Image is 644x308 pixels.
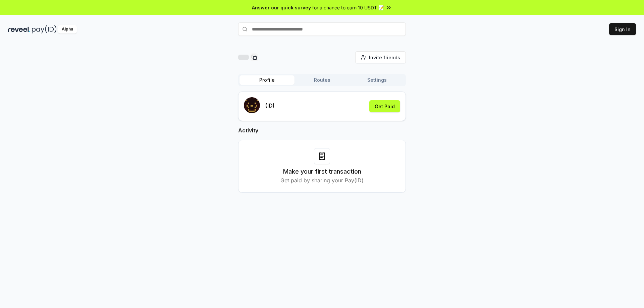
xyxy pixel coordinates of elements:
[265,102,275,110] p: (ID)
[8,25,31,34] img: reveel_dark
[369,100,400,112] button: Get Paid
[312,4,384,11] span: for a chance to earn 10 USDT 📝
[350,75,405,85] button: Settings
[355,51,406,63] button: Invite friends
[32,25,57,34] img: pay_id
[252,4,311,11] span: Answer our quick survey
[280,176,364,184] p: Get paid by sharing your Pay(ID)
[369,54,400,61] span: Invite friends
[609,23,636,35] button: Sign In
[283,167,361,176] h3: Make your first transaction
[58,25,77,34] div: Alpha
[294,75,350,85] button: Routes
[239,75,294,85] button: Profile
[238,126,406,134] h2: Activity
